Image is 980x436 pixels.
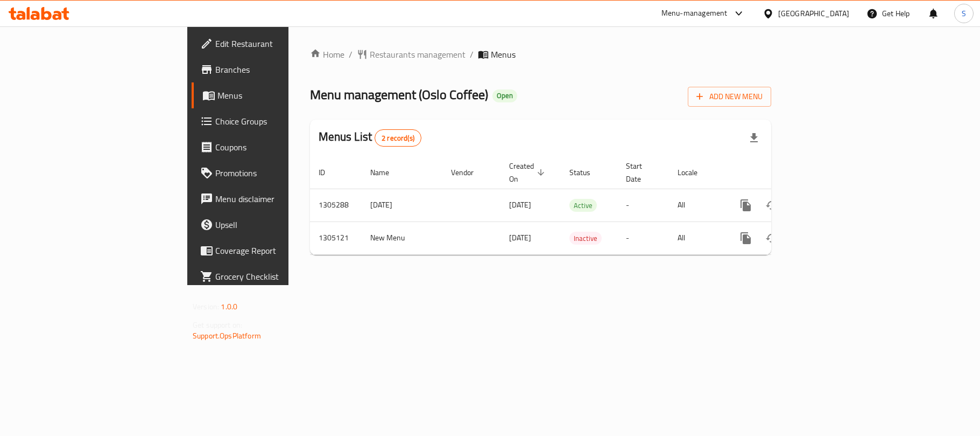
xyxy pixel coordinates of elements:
[215,37,342,50] span: Edit Restaurant
[688,87,771,107] button: Add New Menu
[733,225,759,251] button: more
[569,199,597,212] span: Active
[470,48,474,61] li: /
[491,48,516,61] span: Menus
[617,222,669,254] td: -
[215,141,342,154] span: Coupons
[492,91,517,100] span: Open
[759,192,785,218] button: Change Status
[310,156,845,255] table: enhanced table
[192,134,351,160] a: Coupons
[678,166,711,179] span: Locale
[509,231,531,245] span: [DATE]
[370,166,403,179] span: Name
[696,90,763,103] span: Add New Menu
[569,166,604,179] span: Status
[215,63,342,76] span: Branches
[962,8,966,19] span: S
[509,160,548,185] span: Created On
[617,189,669,222] td: -
[375,133,421,143] span: 2 record(s)
[669,222,724,254] td: All
[215,115,342,128] span: Choice Groups
[492,89,517,102] div: Open
[626,160,656,185] span: Start Date
[215,218,342,231] span: Upsell
[310,82,488,107] span: Menu management ( Oslo Coffee )
[310,48,771,61] nav: breadcrumb
[217,89,342,102] span: Menus
[192,186,351,212] a: Menu disclaimer
[319,129,421,147] h2: Menus List
[193,318,242,332] span: Get support on:
[215,192,342,205] span: Menu disclaimer
[221,300,237,314] span: 1.0.0
[215,270,342,283] span: Grocery Checklist
[192,31,351,57] a: Edit Restaurant
[778,8,849,19] div: [GEOGRAPHIC_DATA]
[370,48,466,61] span: Restaurants management
[733,192,759,218] button: more
[192,82,351,108] a: Menus
[319,166,339,179] span: ID
[759,225,785,251] button: Change Status
[362,189,442,222] td: [DATE]
[192,212,351,238] a: Upsell
[192,57,351,82] a: Branches
[357,48,466,61] a: Restaurants management
[215,167,342,179] span: Promotions
[451,166,488,179] span: Vendor
[661,7,728,20] div: Menu-management
[193,329,261,343] a: Support.OpsPlatform
[192,264,351,289] a: Grocery Checklist
[193,300,219,314] span: Version:
[362,222,442,254] td: New Menu
[215,244,342,257] span: Coverage Report
[741,125,767,151] div: Export file
[724,156,845,189] th: Actions
[192,108,351,134] a: Choice Groups
[192,160,351,186] a: Promotions
[375,129,421,147] div: Total records count
[669,189,724,222] td: All
[569,232,602,245] span: Inactive
[509,198,531,212] span: [DATE]
[192,238,351,264] a: Coverage Report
